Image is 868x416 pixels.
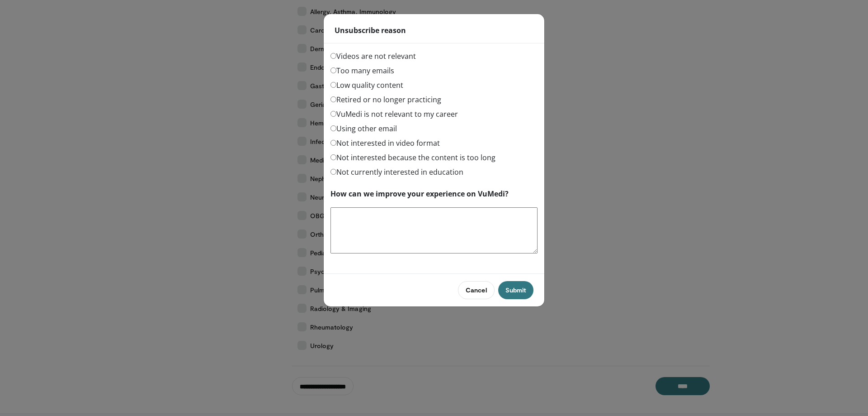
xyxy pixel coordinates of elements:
input: Not interested in video format [330,140,336,146]
input: Too many emails [330,67,336,73]
label: Videos are not relevant [330,51,416,62]
input: Retired or no longer practicing [330,96,336,102]
label: Not interested in video format [330,138,440,148]
label: VuMedi is not relevant to my career [330,109,458,120]
label: Not interested because the content is too long [330,152,495,163]
button: Cancel [458,281,494,299]
strong: Unsubscribe reason [335,25,406,36]
label: How can we improve your experience on VuMedi? [330,188,509,199]
label: Using other email [330,123,397,134]
label: Low quality content [330,80,403,91]
label: Not currently interested in education [330,167,463,177]
input: Not currently interested in education [330,169,336,175]
button: Submit [498,281,533,299]
input: Videos are not relevant [330,53,336,59]
input: VuMedi is not relevant to my career [330,111,336,117]
label: Too many emails [330,65,394,76]
label: Retired or no longer practicing [330,94,441,105]
input: Low quality content [330,82,336,88]
input: Not interested because the content is too long [330,154,336,160]
input: Using other email [330,125,336,131]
